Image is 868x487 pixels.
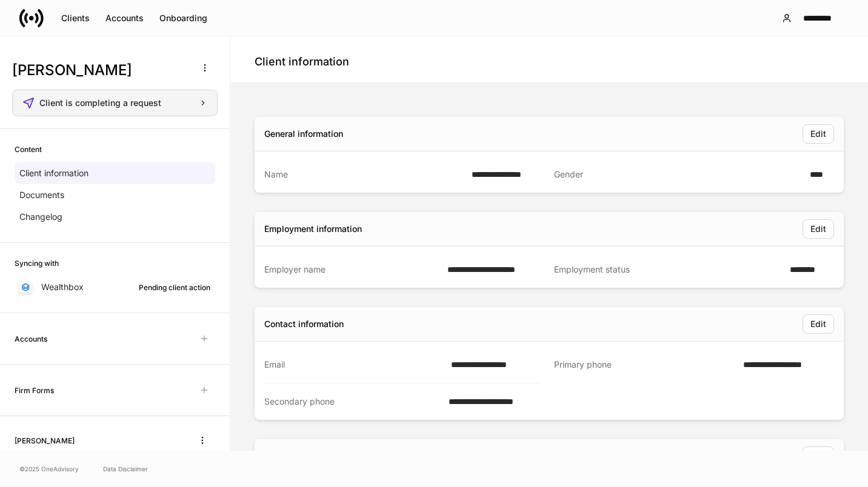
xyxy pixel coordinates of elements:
div: Onboarding [159,14,207,22]
div: Edit [810,320,826,328]
div: Pending client action [139,282,210,293]
h6: Accounts [15,333,47,345]
a: WealthboxPending client action [15,276,215,298]
a: Data Disclaimer [103,464,148,474]
h6: [PERSON_NAME] [15,435,75,446]
button: Edit [803,219,834,239]
div: Employer name [264,263,440,276]
span: Unavailable with outstanding requests for information [193,328,215,350]
a: Documents [15,184,215,206]
div: Accounts [105,14,144,22]
p: Documents [19,189,64,201]
button: Client is completing a request [12,90,218,116]
span: © 2025 OneAdvisory [19,464,79,474]
div: Clients [61,14,90,22]
h6: Content [15,144,42,155]
button: Accounts [98,8,152,28]
div: Edit [810,130,826,138]
h4: Client information [255,55,349,69]
div: Employment status [554,263,783,276]
div: Edit [810,225,826,233]
p: Changelog [19,211,62,223]
div: Employment information [264,223,362,235]
p: Wealthbox [41,281,84,293]
span: Unavailable with outstanding requests for information [193,379,215,401]
div: General information [264,128,343,140]
a: Changelog [15,206,215,228]
h6: Firm Forms [15,385,54,396]
div: Primary phone [554,359,736,371]
span: Client is completing a request [39,99,161,107]
button: Edit [803,314,834,334]
div: Name [264,168,464,181]
div: Personal profile [264,450,328,462]
h6: Syncing with [15,257,59,269]
button: Edit [803,124,834,144]
div: Contact information [264,318,344,330]
h3: [PERSON_NAME] [12,61,187,80]
div: Gender [554,168,803,181]
a: Client information [15,162,215,184]
p: Client information [19,167,88,179]
button: Onboarding [152,8,215,28]
div: Email [264,359,444,371]
button: Clients [53,8,98,28]
div: Secondary phone [264,396,441,408]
